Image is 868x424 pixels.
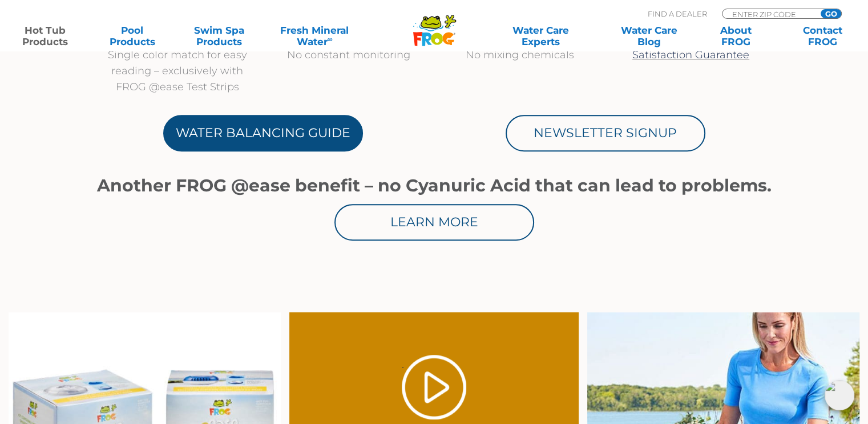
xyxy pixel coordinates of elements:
a: Hot TubProducts [11,25,79,47]
a: PoolProducts [98,25,165,47]
p: Single color match for easy reading – exclusively with FROG @ease Test Strips [103,47,252,95]
a: Newsletter Signup [506,115,705,151]
input: Zip Code Form [731,9,808,19]
a: Water CareBlog [615,25,683,47]
a: Learn More [334,204,534,241]
img: openIcon [825,381,854,410]
sup: ∞ [327,35,332,43]
p: No mixing chemicals [446,47,594,63]
a: Water Balancing Guide [163,115,363,151]
h1: Another FROG @ease benefit – no Cyanuric Acid that can lead to problems. [92,176,777,195]
p: No constant monitoring [274,47,423,63]
p: Find A Dealer [648,9,707,19]
a: Play Video [402,355,466,419]
a: Satisfaction Guarantee [632,49,749,61]
a: AboutFROG [702,25,769,47]
a: Fresh MineralWater∞ [272,25,357,47]
a: ContactFROG [789,25,857,47]
input: GO [821,9,841,18]
a: Swim SpaProducts [185,25,253,47]
a: Water CareExperts [486,25,596,47]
